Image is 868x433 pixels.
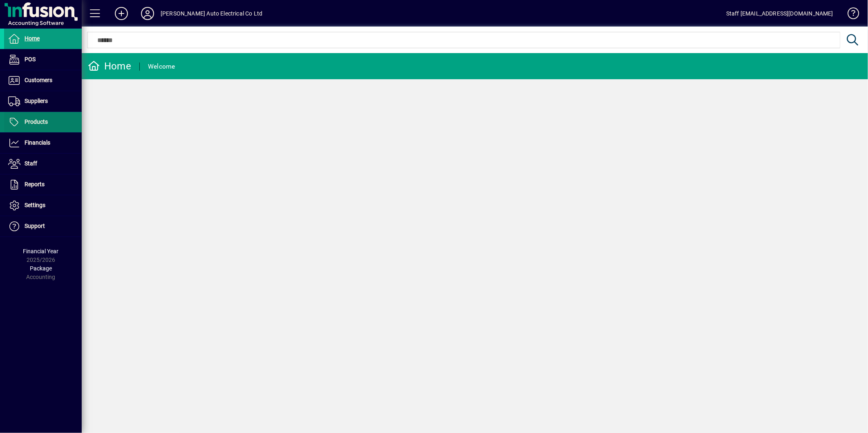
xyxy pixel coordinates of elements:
[25,202,45,208] span: Settings
[4,174,82,195] a: Reports
[88,60,131,73] div: Home
[4,216,82,237] a: Support
[25,223,45,229] span: Support
[841,2,858,28] a: Knowledge Base
[25,118,48,125] span: Products
[108,6,134,21] button: Add
[30,265,52,272] span: Package
[134,6,161,21] button: Profile
[161,7,262,20] div: [PERSON_NAME] Auto Electrical Co Ltd
[4,112,82,132] a: Products
[4,49,82,70] a: POS
[25,77,52,83] span: Customers
[25,139,50,146] span: Financials
[25,56,36,62] span: POS
[25,35,40,42] span: Home
[4,70,82,91] a: Customers
[25,181,45,187] span: Reports
[148,60,175,73] div: Welcome
[25,160,37,167] span: Staff
[4,91,82,112] a: Suppliers
[4,154,82,174] a: Staff
[726,7,833,20] div: Staff [EMAIL_ADDRESS][DOMAIN_NAME]
[23,248,59,254] span: Financial Year
[25,98,48,104] span: Suppliers
[4,195,82,216] a: Settings
[4,133,82,153] a: Financials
